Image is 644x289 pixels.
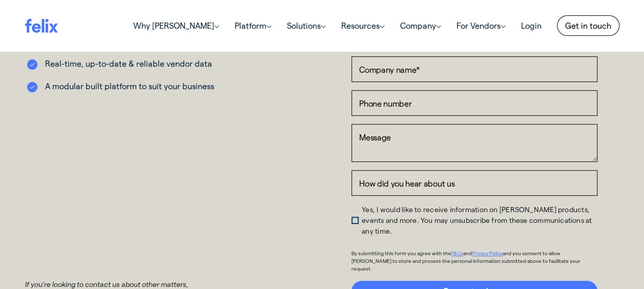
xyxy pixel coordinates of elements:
[392,15,449,36] a: Company
[25,80,271,92] li: A modular built platform to suit your business
[334,15,392,36] a: Resources
[513,15,549,36] a: Login
[463,250,472,256] span: and
[557,15,619,36] a: Get in touch
[25,18,58,32] img: felix logo
[351,250,451,256] span: By submitting this form you agree with the
[279,15,334,36] a: Solutions
[451,250,463,256] a: T&Cs
[362,205,592,235] span: Yes, I would like to receive information on [PERSON_NAME] products, events and more. You may unsu...
[351,250,580,272] span: and you consent to allow [PERSON_NAME] to store and process the personal information submitted ab...
[126,15,227,36] a: Why [PERSON_NAME]
[472,250,503,256] a: Privacy Policy
[25,57,271,70] li: Real-time, up-to-date & reliable vendor data
[227,15,279,36] a: Platform
[449,15,513,36] a: For Vendors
